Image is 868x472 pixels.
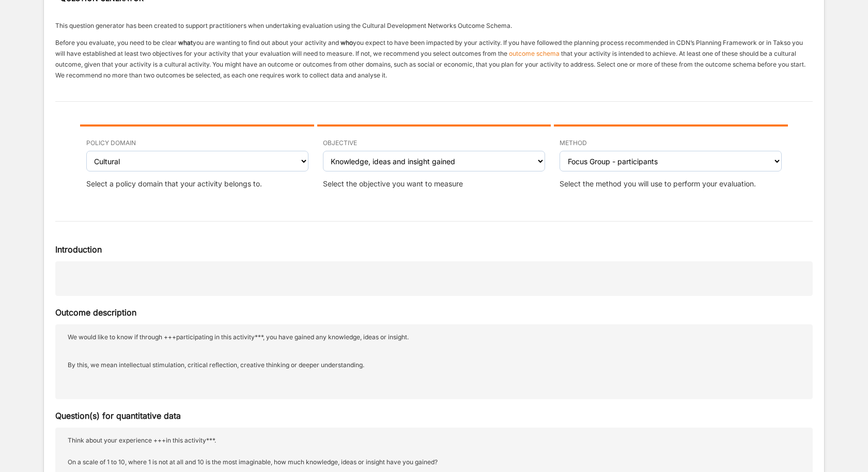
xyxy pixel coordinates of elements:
label: OBJECTIVE [323,139,357,147]
p: We would like to know if through +++participating in this activity***, you have gained any knowle... [68,332,800,342]
p: This question generator has been created to support practitioners when undertaking evaluation usi... [55,20,813,31]
p: Before you evaluate, you need to be clear you are wanting to find out about your activity and you... [55,37,813,81]
label: METHOD [560,139,587,147]
a: outcome schema [509,50,560,57]
div: Introduction [55,244,813,255]
label: Select the objective you want to measure [323,179,463,189]
span: who [340,39,353,46]
label: Select a policy domain that your activity belongs to. [86,179,262,189]
p: By this, we mean intellectual stimulation, critical reflection, creative thinking or deeper under... [68,349,800,392]
span: what [178,39,193,46]
label: Select the method you will use to perform your evaluation. [560,179,756,189]
label: POLICY DOMAIN [86,139,136,147]
div: Question(s) for quantitative data [55,411,813,421]
div: Outcome description [55,307,813,318]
